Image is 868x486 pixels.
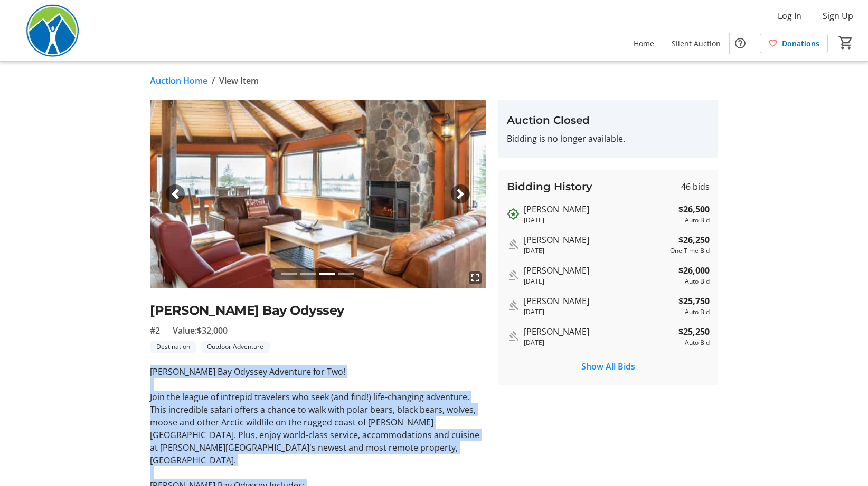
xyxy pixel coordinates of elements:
div: [PERSON_NAME] [524,234,666,246]
div: [PERSON_NAME] [524,203,674,216]
div: [PERSON_NAME] [524,295,674,307]
div: [PERSON_NAME] [524,264,674,277]
button: Help [730,33,751,54]
img: Power To Be's Logo [6,4,100,57]
div: One Time Bid [670,246,710,256]
div: Auto Bid [678,307,710,317]
strong: $25,250 [678,325,710,338]
span: Donations [782,38,819,49]
div: Auto Bid [678,216,710,225]
button: Log In [769,7,810,24]
a: Silent Auction [663,34,729,53]
strong: $25,750 [678,295,710,307]
div: [DATE] [524,338,674,347]
button: Show All Bids [507,356,710,377]
div: [PERSON_NAME] [524,325,674,338]
mat-icon: Outbid [507,330,520,343]
span: Join the league of intrepid travelers who seek (and find!) life-changing adventure. This incredib... [150,391,479,466]
div: Auto Bid [678,277,710,286]
h3: Bidding History [507,179,592,195]
h2: [PERSON_NAME] Bay Odyssey [150,301,486,320]
span: 46 bids [681,180,710,193]
h3: Auction Closed [507,112,710,128]
div: [DATE] [524,216,674,225]
a: Auction Home [150,74,207,87]
tr-label-badge: Destination [150,341,196,353]
strong: $26,500 [678,203,710,216]
div: [DATE] [524,277,674,286]
strong: $26,000 [678,264,710,277]
button: Sign Up [814,7,862,24]
img: Image [150,100,486,288]
p: Bidding is no longer available. [507,132,710,145]
mat-icon: Outbid [507,208,520,220]
strong: $26,250 [678,234,710,246]
span: Log In [778,9,801,22]
mat-icon: fullscreen [469,271,482,284]
mat-icon: Outbid [507,238,520,251]
div: [DATE] [524,307,674,317]
div: [DATE] [524,246,666,256]
a: Donations [760,34,828,53]
span: Home [634,38,654,49]
span: Sign Up [823,9,853,22]
span: Value: $32,000 [173,324,228,337]
span: View Item [219,74,259,87]
span: [PERSON_NAME] Bay Odyssey Adventure for Two! [150,366,345,377]
button: Cart [836,33,855,52]
span: / [212,74,215,87]
span: Silent Auction [672,38,721,49]
mat-icon: Outbid [507,299,520,312]
mat-icon: Outbid [507,269,520,281]
div: Auto Bid [678,338,710,347]
span: Show All Bids [581,360,635,373]
tr-label-badge: Outdoor Adventure [201,341,270,353]
a: Home [625,34,663,53]
span: #2 [150,324,160,337]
